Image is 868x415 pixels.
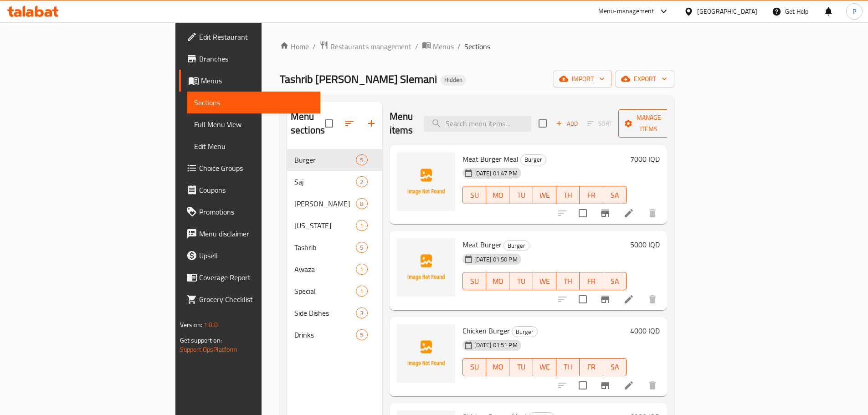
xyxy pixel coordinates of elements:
a: Grocery Checklist [179,288,320,310]
span: 5 [356,243,367,252]
span: Tashrib [PERSON_NAME] Slemani [280,69,437,89]
button: SU [462,272,486,290]
span: Add [555,118,579,129]
span: 5 [356,156,367,164]
span: Burger [521,154,546,165]
button: MO [486,358,509,376]
span: FR [583,275,599,288]
span: Menus [433,41,454,52]
span: Edit Menu [194,141,313,152]
span: Sections [464,41,490,52]
button: delete [642,374,663,396]
div: Burger [512,326,538,337]
div: [GEOGRAPHIC_DATA] [697,6,757,16]
button: FR [580,272,603,290]
span: TH [560,189,576,202]
span: [PERSON_NAME] [294,198,356,209]
h2: Menu items [390,110,413,137]
button: WE [533,272,556,290]
span: WE [537,275,553,288]
span: [DATE] 01:47 PM [471,169,521,178]
span: P [853,6,856,16]
span: Choice Groups [199,163,313,174]
div: Burger [503,240,529,251]
button: WE [533,358,556,376]
span: TH [560,275,576,288]
span: export [623,73,667,85]
span: Meat Burger Meal [462,152,519,166]
button: TU [509,358,533,376]
button: Branch-specific-item [594,374,616,396]
a: Menu disclaimer [179,223,320,245]
span: SU [467,360,483,374]
span: Manage items [626,112,672,135]
a: Edit menu item [623,208,634,219]
a: Choice Groups [179,157,320,179]
button: SA [603,272,627,290]
a: Restaurants management [319,41,411,52]
button: Add section [360,113,382,134]
a: Support.OpsPlatform [180,343,238,355]
button: MO [486,186,509,204]
span: WE [537,189,553,202]
span: Burger [504,241,529,251]
input: search [424,116,531,132]
button: import [554,71,612,87]
span: 5 [356,331,367,339]
span: Chicken Burger [462,324,510,338]
button: TH [556,358,580,376]
span: Edit Restaurant [199,31,313,42]
a: Sections [187,92,320,113]
span: [DATE] 01:50 PM [471,255,521,264]
div: items [356,220,367,231]
span: FR [583,189,599,202]
span: Sort sections [339,113,360,134]
span: [US_STATE] [294,220,356,231]
span: FR [583,360,599,374]
nav: breadcrumb [280,41,674,52]
span: MO [490,275,506,288]
div: Saj2 [287,171,382,193]
div: [PERSON_NAME]8 [287,193,382,215]
div: Menu-management [598,6,654,17]
span: MO [490,360,506,374]
span: Select all sections [319,114,339,133]
span: Sections [194,97,313,108]
span: 1 [356,287,367,296]
span: Burger [294,154,356,165]
span: SA [607,360,623,374]
div: items [356,329,367,340]
span: Select to update [573,204,592,223]
span: WE [537,360,553,374]
span: Select section first [581,117,618,131]
li: / [415,41,418,52]
span: Menu disclaimer [199,228,313,239]
button: SU [462,186,486,204]
a: Coverage Report [179,266,320,288]
div: Tashrib [294,242,356,253]
img: Chicken Burger [397,324,455,383]
span: 2 [356,178,367,186]
a: Edit Menu [187,135,320,157]
div: Awaza [294,264,356,275]
span: Branches [199,53,313,64]
div: Drinks5 [287,324,382,346]
span: SU [467,275,483,288]
span: 3 [356,309,367,318]
a: Menus [422,41,454,52]
span: Promotions [199,206,313,217]
span: 1.0.0 [204,319,218,331]
span: TU [513,360,529,374]
button: TU [509,272,533,290]
span: Add item [552,117,581,131]
button: delete [642,288,663,310]
span: Menus [201,75,313,86]
span: Special [294,286,356,297]
button: export [616,71,674,87]
div: items [356,307,367,318]
div: Burger [520,154,546,165]
div: Kentucky [294,220,356,231]
span: Get support on: [180,334,222,346]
